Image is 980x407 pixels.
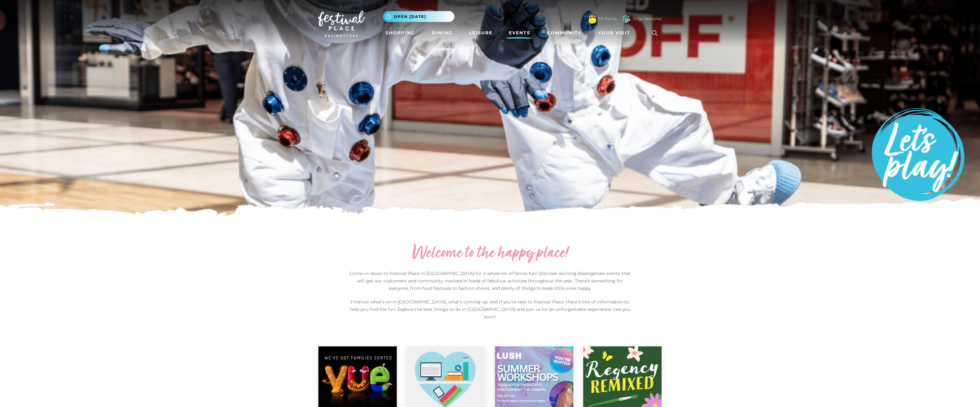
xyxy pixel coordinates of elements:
[383,11,454,22] button: Open [DATE]
[348,244,632,263] h2: Welcome to the happy place!
[545,27,584,39] a: Community
[348,270,632,292] p: Come on down to Festival Place in [GEOGRAPHIC_DATA] for a whole lot of family fun! Discover excit...
[429,27,455,39] a: Dining
[506,27,533,39] a: Events
[467,27,495,39] a: Leisure
[318,11,365,37] img: Festival Place Logo
[598,30,630,36] span: Your Visit
[348,298,632,320] p: Find out what’s on in [GEOGRAPHIC_DATA], what’s coming up, and if you’re new to Festival Place, t...
[394,14,426,19] span: Open [DATE]
[383,27,418,39] a: Shopping
[598,16,617,22] a: FP Family
[596,27,636,39] a: Your Visit
[633,16,662,22] a: Dogs Welcome!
